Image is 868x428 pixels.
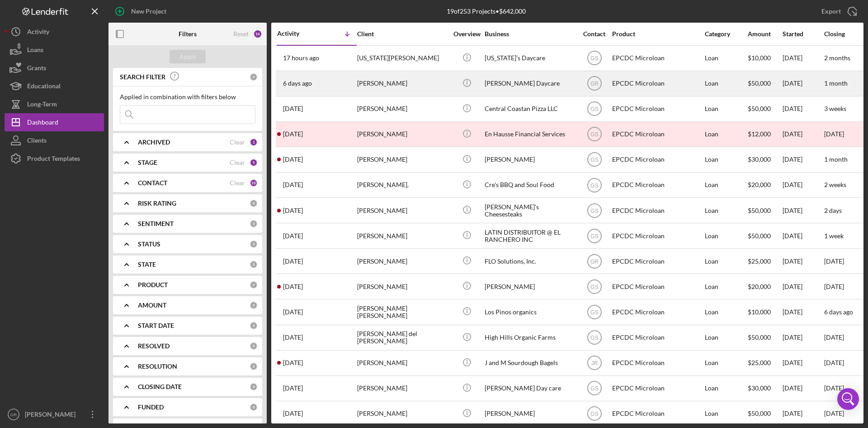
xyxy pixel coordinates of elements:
b: CLOSING DATE [138,383,182,390]
b: RESOLVED [138,342,170,350]
time: 2 months [824,54,850,62]
div: [DATE] [783,122,823,146]
time: [DATE] [824,359,844,366]
div: Loan [705,122,747,146]
div: $10,000 [748,300,782,324]
div: Loan [705,274,747,298]
div: Started [783,30,823,38]
time: 2025-08-15 18:55 [283,80,312,87]
div: High Hills Organic Farms [485,326,575,350]
div: [PERSON_NAME] [485,148,575,172]
text: GS [590,157,598,163]
text: GR [590,258,599,264]
div: Loan [705,326,747,350]
button: Product Templates [5,149,104,168]
div: $25,000 [748,249,782,273]
div: EPCDC Microloan [612,148,703,172]
text: GS [590,55,598,62]
div: FLO Solutions, Inc. [485,249,575,273]
time: 2025-07-01 04:14 [283,308,303,316]
div: EPCDC Microloan [612,326,703,350]
text: GS [590,207,598,214]
time: 2025-06-16 18:03 [283,334,303,341]
text: GS [590,309,598,316]
div: EPCDC Microloan [612,198,703,222]
div: [PERSON_NAME]. [357,173,448,197]
div: 0 [250,281,258,289]
time: 3 weeks [824,105,846,112]
div: 0 [250,240,258,248]
time: 1 month [824,79,848,87]
b: RESOLUTION [138,363,177,370]
div: [PERSON_NAME] [357,351,448,375]
div: Client [357,30,448,38]
div: En Hausse Financial Services [485,122,575,146]
div: [PERSON_NAME] [357,249,448,273]
div: $50,000 [748,326,782,350]
b: STAGE [138,159,157,166]
time: [DATE] [824,409,844,417]
div: $50,000 [748,72,782,96]
div: Clear [230,159,245,166]
div: 1 [250,138,258,146]
div: $30,000 [748,376,782,400]
div: [PERSON_NAME] [357,198,448,222]
b: ARCHIVED [138,139,170,146]
time: 2025-08-21 04:32 [283,54,319,62]
div: Export [821,2,841,20]
div: Loan [705,198,747,222]
div: Loan [705,376,747,400]
b: START DATE [138,322,174,329]
b: FUNDED [138,404,164,411]
div: Apply [179,50,196,63]
div: Overview [450,30,484,38]
div: J and M Sourdough Bagels [485,351,575,375]
button: New Project [108,2,175,20]
b: SEARCH FILTER [120,73,165,81]
div: $20,000 [748,274,782,298]
div: Clients [27,131,47,152]
div: Central Coastan Pizza LLC [485,97,575,121]
div: [PERSON_NAME] [357,97,448,121]
button: Apply [170,50,206,63]
a: Activity [5,23,104,41]
time: 6 days ago [824,308,853,316]
div: Long-Term [27,95,57,115]
a: Dashboard [5,113,104,131]
div: $30,000 [748,148,782,172]
b: RISK RATING [138,200,176,207]
div: [PERSON_NAME] Day care [485,376,575,400]
button: Grants [5,59,104,77]
div: [DATE] [783,274,823,298]
div: EPCDC Microloan [612,249,703,273]
text: GS [590,411,598,417]
div: [PERSON_NAME] [357,274,448,298]
b: PRODUCT [138,281,168,289]
button: Export [812,2,863,20]
div: [DATE] [783,46,823,70]
text: GR [590,81,599,87]
div: Loan [705,173,747,197]
text: GS [590,106,598,112]
div: [PERSON_NAME]'s Cheesesteaks [485,198,575,222]
div: Cre's BBQ and Soul Food [485,173,575,197]
div: Loan [705,148,747,172]
text: GS [590,335,598,341]
div: [DATE] [783,351,823,375]
div: Loan [705,351,747,375]
div: 0 [250,383,258,391]
div: [DATE] [783,402,823,426]
div: [PERSON_NAME] [357,72,448,96]
div: EPCDC Microloan [612,97,703,121]
time: 2025-08-08 01:03 [283,105,303,112]
div: 19 of 253 Projects • $642,000 [447,8,526,15]
div: Open Intercom Messenger [837,388,859,410]
button: Loans [5,41,104,59]
div: 0 [250,403,258,411]
text: GS [590,182,598,188]
time: 2 days [824,207,842,214]
div: EPCDC Microloan [612,351,703,375]
a: Clients [5,131,104,149]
